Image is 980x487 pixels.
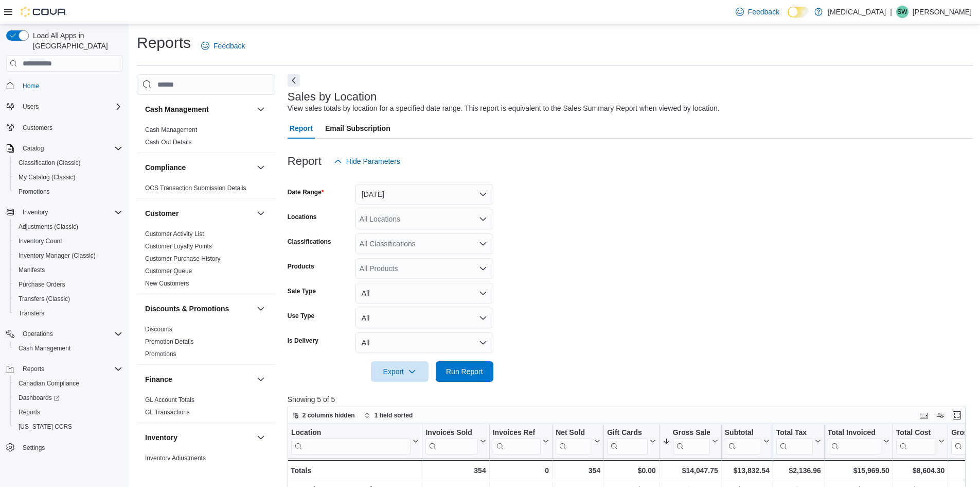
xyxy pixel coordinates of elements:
[145,139,192,146] a: Cash Out Details
[607,428,648,455] div: Gift Card Sales
[776,428,813,438] div: Total Tax
[10,391,127,405] a: Dashboards
[14,171,122,183] span: My Catalog (Classic)
[14,392,64,404] a: Dashboards
[14,249,100,262] a: Inventory Manager (Classic)
[145,104,209,114] h3: Cash Management
[673,428,710,455] div: Gross Sales
[828,464,889,477] div: $15,969.50
[137,323,275,364] div: Discounts & Promotions
[19,80,43,92] a: Home
[828,6,886,18] p: [MEDICAL_DATA]
[14,264,49,276] a: Manifests
[14,186,122,198] span: Promotions
[371,361,429,382] button: Export
[145,138,192,146] span: Cash Out Details
[673,428,710,438] div: Gross Sales
[425,464,486,477] div: 354
[145,184,246,192] a: OCS Transaction Submission Details
[355,184,493,205] button: [DATE]
[255,303,267,315] button: Discounts & Promotions
[896,428,936,455] div: Total Cost
[145,455,206,462] a: Inventory Adjustments
[14,392,122,404] span: Dashboards
[290,118,313,139] span: Report
[2,327,127,341] button: Operations
[19,159,81,167] span: Classification (Classic)
[145,396,194,404] a: GL Account Totals
[19,309,44,317] span: Transfers
[2,141,127,156] button: Catalog
[607,428,656,455] button: Gift Cards
[14,171,80,183] a: My Catalog (Classic)
[10,376,127,391] button: Canadian Compliance
[145,208,179,219] h3: Customer
[19,251,96,260] span: Inventory Manager (Classic)
[355,283,493,304] button: All
[288,262,314,271] label: Products
[14,342,122,355] span: Cash Management
[10,184,127,199] button: Promotions
[19,441,122,454] span: Settings
[137,32,191,53] h1: Reports
[288,91,377,103] h3: Sales by Location
[145,350,176,358] span: Promotions
[137,228,275,294] div: Customer
[776,428,821,455] button: Total Tax
[325,118,390,139] span: Email Subscription
[145,162,186,173] h3: Compliance
[828,428,881,455] div: Total Invoiced
[291,428,411,438] div: Location
[145,432,177,443] h3: Inventory
[145,350,176,358] a: Promotions
[556,428,592,455] div: Net Sold
[14,186,54,198] a: Promotions
[14,307,122,320] span: Transfers
[145,304,253,314] button: Discounts & Promotions
[19,379,79,388] span: Canadian Compliance
[446,366,483,377] span: Run Report
[145,432,253,443] button: Inventory
[288,155,322,167] h3: Report
[14,342,75,355] a: Cash Management
[2,78,127,93] button: Home
[436,361,493,382] button: Run Report
[19,344,70,352] span: Cash Management
[197,36,249,56] a: Feedback
[896,428,945,455] button: Total Cost
[2,205,127,220] button: Inventory
[890,6,892,18] p: |
[19,295,70,303] span: Transfers (Classic)
[145,326,172,333] a: Discounts
[2,362,127,376] button: Reports
[145,242,212,250] span: Customer Loyalty Points
[14,157,85,169] a: Classification (Classic)
[291,428,411,455] div: Location
[14,264,122,276] span: Manifests
[145,230,204,238] a: Customer Activity List
[2,99,127,114] button: Users
[145,104,253,114] button: Cash Management
[10,263,127,277] button: Manifests
[145,374,253,384] button: Finance
[19,423,72,431] span: [US_STATE] CCRS
[896,6,908,18] div: Sonny Wong
[145,184,246,192] span: OCS Transaction Submission Details
[288,213,317,221] label: Locations
[19,206,122,219] span: Inventory
[14,221,122,233] span: Adjustments (Classic)
[19,121,122,134] span: Customers
[479,240,487,248] button: Open list of options
[288,74,300,87] button: Next
[145,267,192,275] a: Customer Queue
[2,120,127,135] button: Customers
[828,428,889,455] button: Total Invoiced
[492,428,548,455] button: Invoices Ref
[29,30,122,51] span: Load All Apps in [GEOGRAPHIC_DATA]
[14,406,122,418] span: Reports
[425,428,477,438] div: Invoices Sold
[19,206,52,219] button: Inventory
[288,337,318,345] label: Is Delivery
